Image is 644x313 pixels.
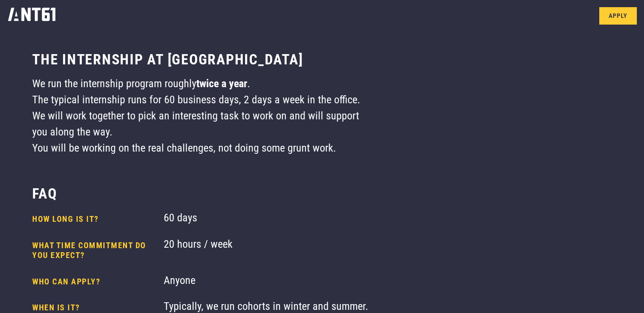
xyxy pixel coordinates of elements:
div: 60 days [164,210,371,229]
div: Anyone [164,272,371,292]
div: 20 hours / week [164,236,371,265]
h4: What time commitment do you expect? [32,241,157,261]
h4: How long is it? [32,214,157,224]
h3: The internship at [GEOGRAPHIC_DATA] [32,51,303,68]
div: We run the internship program roughly . The typical internship runs for 60 business days, 2 days ... [32,76,370,156]
h3: FAQ [32,185,57,203]
a: Apply [599,7,637,25]
strong: twice a year [196,77,247,90]
h4: Who can apply? [32,277,157,287]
